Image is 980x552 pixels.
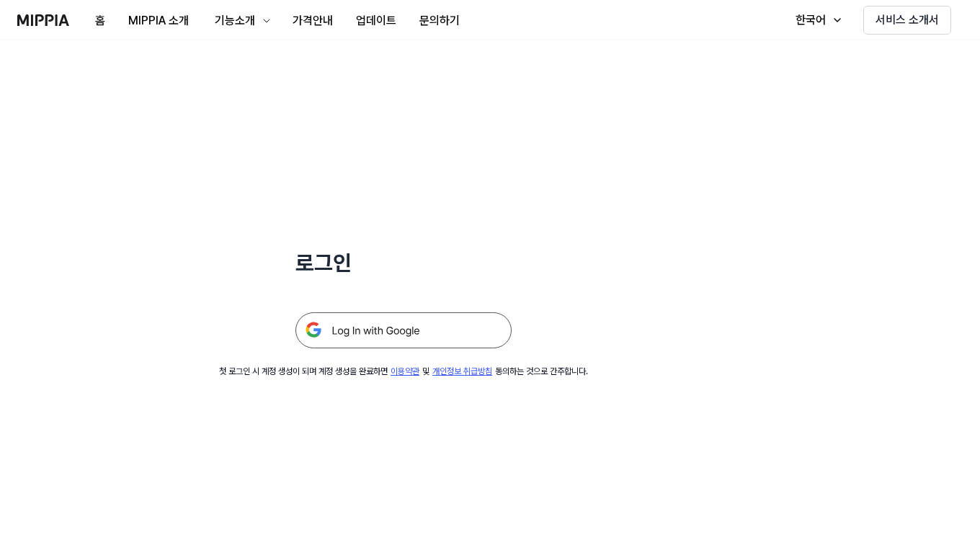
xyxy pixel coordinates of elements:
button: 홈 [84,6,117,35]
img: 구글 로그인 버튼 [295,312,512,348]
h1: 로그인 [295,248,512,278]
div: 첫 로그인 시 계정 생성이 되며 계정 생성을 완료하면 및 동의하는 것으로 간주합니다. [219,366,588,378]
img: logo [17,14,69,26]
div: 기능소개 [212,12,258,30]
button: 서비스 소개서 [863,6,951,35]
button: 업데이트 [344,6,408,35]
a: 업데이트 [344,1,408,40]
a: 개인정보 취급방침 [432,366,492,376]
button: 문의하기 [408,6,471,35]
button: 가격안내 [281,6,344,35]
button: 기능소개 [200,6,281,35]
button: 한국어 [781,6,852,35]
a: 이용약관 [391,366,419,376]
div: 한국어 [793,12,829,29]
button: MIPPIA 소개 [117,6,200,35]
